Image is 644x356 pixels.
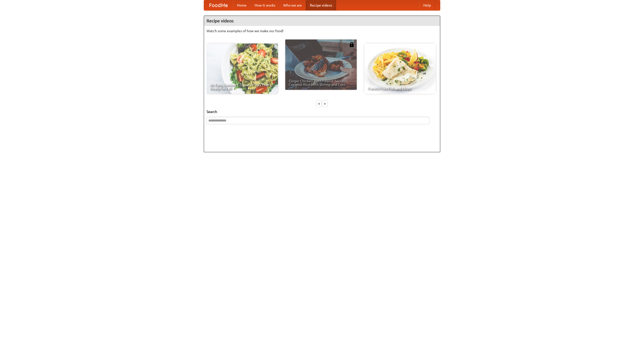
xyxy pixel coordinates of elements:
[364,44,436,94] a: French Fries Fish and Chips
[368,87,432,90] span: French Fries Fish and Chips
[251,0,279,10] a: How it works
[323,100,327,107] div: »
[279,0,306,10] a: Who we are
[306,0,336,10] a: Recipe videos
[204,16,440,26] h4: Recipe videos
[204,0,233,10] a: FoodMe
[349,42,354,47] img: 483408.png
[210,83,274,90] span: An Easy, Summery Tomato Pasta That's Ready for Fall
[207,109,437,114] h5: Search
[419,0,435,10] a: Help
[207,28,437,33] p: Watch some examples of how we make our food!
[317,100,321,107] div: «
[233,0,251,10] a: Home
[207,44,278,94] a: An Easy, Summery Tomato Pasta That's Ready for Fall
